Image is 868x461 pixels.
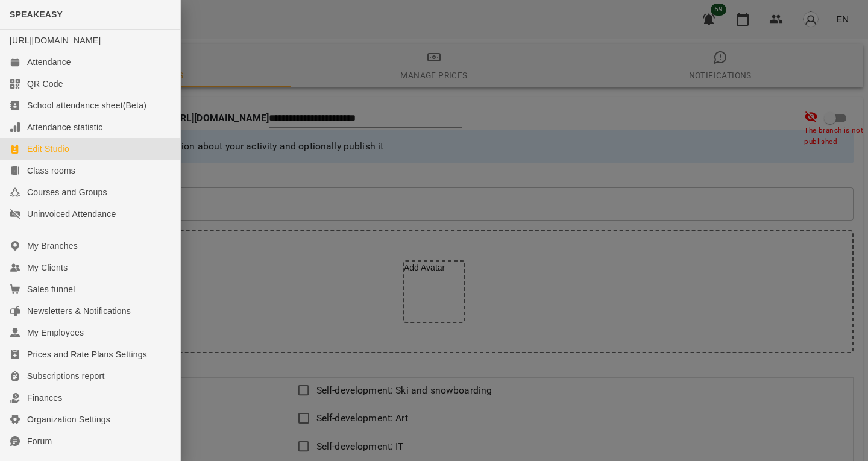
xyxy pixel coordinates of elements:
[27,283,75,295] div: Sales funnel
[27,413,110,425] div: Organization Settings
[27,143,69,155] div: Edit Studio
[27,165,75,177] div: Class rooms
[27,56,71,68] div: Attendance
[27,327,84,339] div: My Employees
[27,78,63,90] div: QR Code
[27,186,107,198] div: Courses and Groups
[10,36,101,45] a: [URL][DOMAIN_NAME]
[27,208,116,220] div: Uninvoiced Attendance
[27,392,62,404] div: Finances
[27,262,68,274] div: My Clients
[27,121,102,133] div: Attendance statistic
[27,305,131,317] div: Newsletters & Notifications
[27,99,146,111] div: School attendance sheet(Beta)
[27,435,52,447] div: Forum
[10,10,63,19] span: SPEAKEASY
[27,240,78,252] div: My Branches
[27,348,147,360] div: Prices and Rate Plans Settings
[27,370,105,382] div: Subscriptions report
